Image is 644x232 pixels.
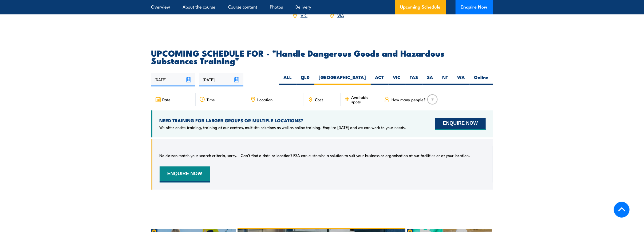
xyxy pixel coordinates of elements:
[337,12,344,18] a: WA
[160,166,210,182] button: ENQUIRE NOW
[207,97,215,102] span: Time
[151,49,493,64] h2: UPCOMING SCHEDULE FOR - "Handle Dangerous Goods and Hazardous Substances Training"
[315,97,323,102] span: Cost
[470,74,493,85] label: Online
[314,74,371,85] label: [GEOGRAPHIC_DATA]
[279,74,297,85] label: ALL
[241,153,470,158] p: Can’t find a date or location? FSA can customise a solution to suit your business or organisation...
[435,118,485,130] button: ENQUIRE NOW
[301,12,307,18] a: VIC
[151,73,195,86] input: From date
[160,117,406,123] h4: NEED TRAINING FOR LARGER GROUPS OR MULTIPLE LOCATIONS?
[453,74,470,85] label: WA
[297,74,314,85] label: QLD
[163,97,171,102] span: Date
[405,74,423,85] label: TAS
[392,97,426,102] span: How many people?
[438,74,453,85] label: NT
[199,73,243,86] input: To date
[160,125,406,130] p: We offer onsite training, training at our centres, multisite solutions as well as online training...
[160,153,238,158] p: No classes match your search criteria, sorry.
[423,74,438,85] label: SA
[389,74,405,85] label: VIC
[371,74,389,85] label: ACT
[258,97,273,102] span: Location
[351,95,377,104] span: Available spots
